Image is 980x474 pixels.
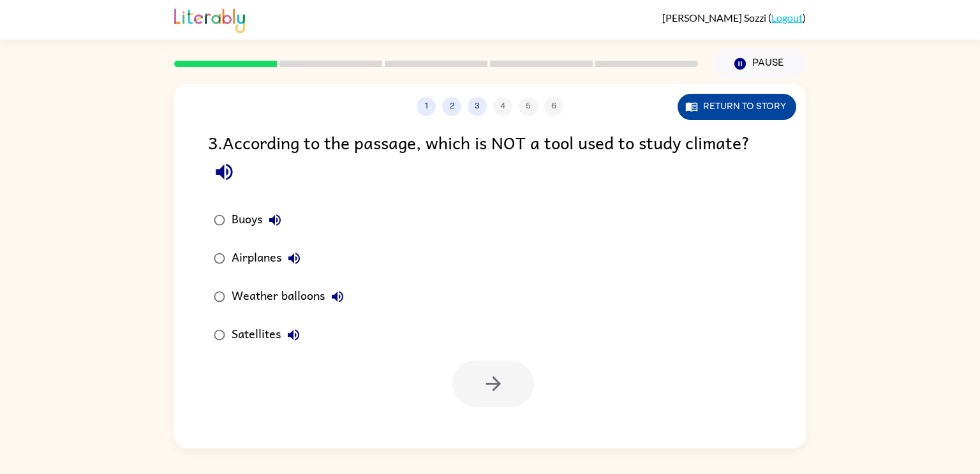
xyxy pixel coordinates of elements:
[713,49,806,78] button: Pause
[208,129,772,188] div: 3 . According to the passage, which is NOT a tool used to study climate?
[232,246,307,271] div: Airplanes
[662,11,768,24] span: [PERSON_NAME] Sozzi
[174,5,245,33] img: Literably
[232,322,306,348] div: Satellites
[662,11,806,24] div: ( )
[232,284,350,309] div: Weather balloons
[678,94,796,120] button: Return to story
[281,322,306,348] button: Satellites
[442,97,461,116] button: 2
[771,11,803,24] a: Logout
[281,246,307,271] button: Airplanes
[468,97,487,116] button: 3
[417,97,436,116] button: 1
[325,284,350,309] button: Weather balloons
[262,207,288,233] button: Buoys
[232,207,288,233] div: Buoys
